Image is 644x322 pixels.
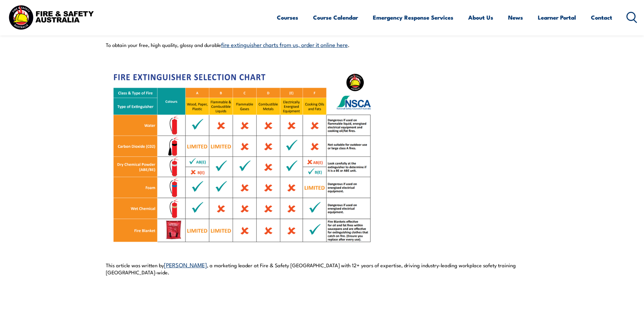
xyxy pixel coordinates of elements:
a: Courses [277,8,298,26]
p: This article was written by , a marketing leader at Fire & Safety [GEOGRAPHIC_DATA] with 12+ year... [106,57,539,275]
a: [PERSON_NAME] [164,261,207,269]
p: To obtain your free, high quality, glossy and durable . [106,41,539,48]
a: About Us [468,8,493,26]
a: fire extinguisher charts from us, order it online here [221,40,348,48]
img: Request Your Free Fire Extinguisher Charts [106,57,376,259]
a: Contact [591,8,612,26]
a: News [508,8,523,26]
a: Learner Portal [538,8,576,26]
a: Course Calendar [313,8,358,26]
a: Emergency Response Services [373,8,453,26]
